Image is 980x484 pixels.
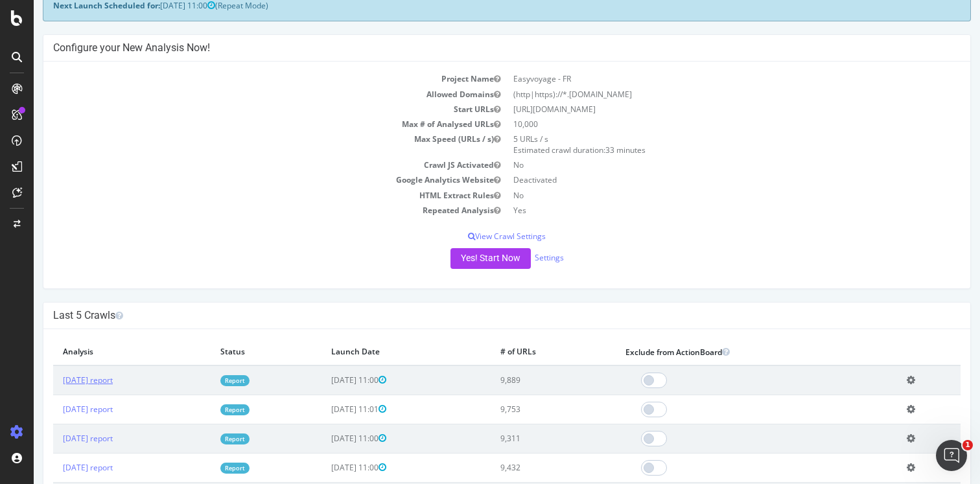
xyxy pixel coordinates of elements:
td: 5 URLs / s Estimated crawl duration: [473,132,927,157]
h4: Last 5 Crawls [19,309,927,322]
a: Report [187,463,216,474]
a: [DATE] report [29,404,79,415]
td: 9,753 [457,395,582,424]
td: Deactivated [473,172,927,187]
td: Max # of Analysed URLs [19,117,473,132]
p: View Crawl Settings [19,231,927,242]
td: Max Speed (URLs / s) [19,132,473,157]
td: Yes [473,203,927,218]
a: [DATE] report [29,375,79,386]
td: No [473,157,927,172]
td: 9,432 [457,453,582,482]
td: No [473,188,927,203]
th: Exclude from ActionBoard [582,339,863,365]
a: [DATE] report [29,462,79,473]
h4: Configure your New Analysis Now! [19,41,927,54]
td: Project Name [19,71,473,86]
td: 9,311 [457,424,582,453]
a: Report [187,375,216,386]
td: Allowed Domains [19,87,473,102]
span: 33 minutes [572,144,612,156]
a: Report [187,404,216,415]
td: (http|https)://*.[DOMAIN_NAME] [473,87,927,102]
th: Launch Date [288,339,457,365]
th: # of URLs [457,339,582,365]
td: 10,000 [473,117,927,132]
th: Analysis [19,339,177,365]
span: [DATE] 11:00 [297,375,353,386]
td: Crawl JS Activated [19,157,473,172]
td: 9,889 [457,365,582,395]
a: [DATE] report [29,433,79,444]
td: [URL][DOMAIN_NAME] [473,102,927,117]
td: Start URLs [19,102,473,117]
td: Google Analytics Website [19,172,473,187]
th: Status [177,339,287,365]
a: Settings [501,252,530,263]
span: [DATE] 11:00 [297,433,353,444]
td: HTML Extract Rules [19,188,473,203]
button: Yes! Start Now [417,248,497,269]
td: Easyvoyage - FR [473,71,927,86]
a: Report [187,433,216,444]
span: [DATE] 11:00 [297,462,353,473]
td: Repeated Analysis [19,203,473,218]
iframe: Intercom live chat [936,440,967,471]
span: 1 [962,440,973,450]
span: [DATE] 11:01 [297,404,353,415]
